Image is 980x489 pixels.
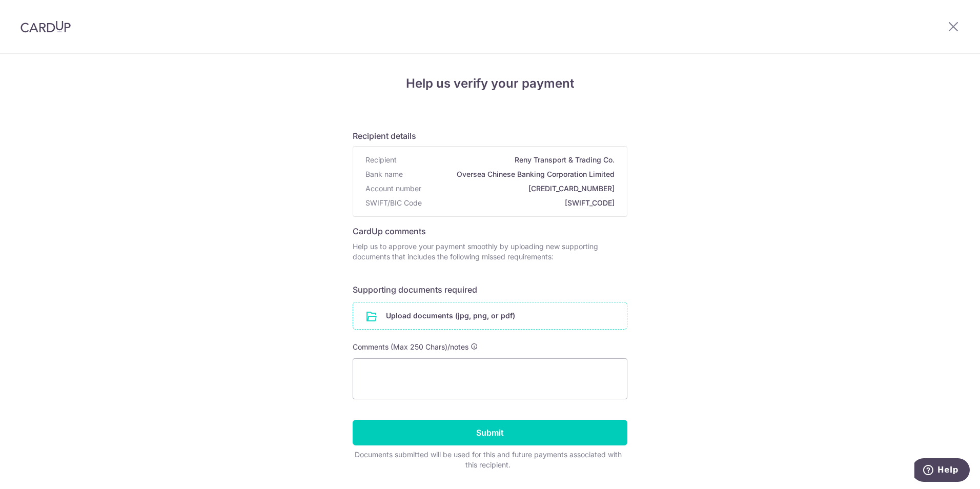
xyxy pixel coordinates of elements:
p: Help us to approve your payment smoothly by uploading new supporting documents that includes the ... [353,241,627,262]
span: Reny Transport & Trading Co. [401,155,615,165]
span: Account number [365,184,421,194]
img: CardUp [21,21,71,33]
span: Comments (Max 250 Chars)/notes [353,342,468,351]
h4: Help us verify your payment [353,74,627,93]
span: [SWIFT_CODE] [426,198,615,208]
span: Oversea Chinese Banking Corporation Limited [407,169,615,179]
h6: Supporting documents required [353,283,627,296]
span: SWIFT/BIC Code [365,198,422,208]
span: Recipient [365,155,397,165]
iframe: Opens a widget where you can find more information [914,458,970,484]
div: Upload documents (jpg, png, or pdf) [353,302,627,330]
h6: Recipient details [353,130,627,142]
h6: CardUp comments [353,225,627,237]
input: Submit [353,420,627,445]
span: Bank name [365,169,403,179]
div: Documents submitted will be used for this and future payments associated with this recipient. [353,450,623,470]
span: [CREDIT_CARD_NUMBER] [425,184,615,194]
